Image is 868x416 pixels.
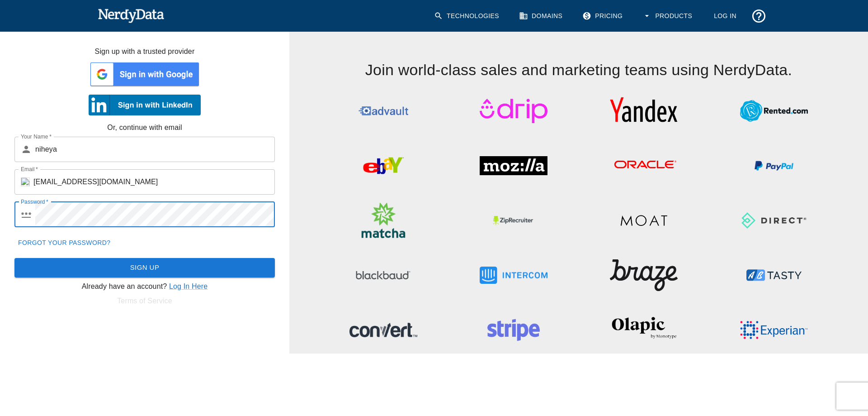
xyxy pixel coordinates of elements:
[637,5,699,28] button: Products
[480,255,547,296] img: Intercom
[610,91,678,131] img: Yandex
[740,145,808,186] img: PayPal
[740,91,808,131] img: Rented
[747,5,770,28] button: Support and Documentation
[610,145,678,186] img: Oracle
[740,255,808,296] img: ABTasty
[117,297,172,305] a: Terms of Service
[21,133,52,140] label: Your Name
[610,200,678,241] img: Moat
[740,200,808,241] img: Direct
[349,310,417,350] img: Convert
[349,255,417,296] img: Blackbaud
[740,310,808,350] img: Experian
[480,91,547,131] img: Drip
[707,5,744,28] a: Log In
[14,258,275,277] button: Sign Up
[480,145,547,186] img: Mozilla
[514,5,570,28] a: Domains
[610,255,678,296] img: Braze
[429,5,506,28] a: Technologies
[169,282,208,290] a: Log In Here
[577,5,630,28] a: Pricing
[349,145,417,186] img: eBay
[21,165,38,173] label: Email
[14,234,114,251] a: Forgot your password?
[610,310,678,350] img: Olapic
[21,177,30,186] img: futurejs.com icon
[349,200,417,241] img: Matcha
[21,198,48,206] label: Password
[318,32,839,80] h4: Join world-class sales and marketing teams using NerdyData.
[349,91,417,131] img: Advault
[480,200,547,241] img: ZipRecruiter
[98,6,164,24] img: NerdyData.com
[480,310,547,350] img: Stripe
